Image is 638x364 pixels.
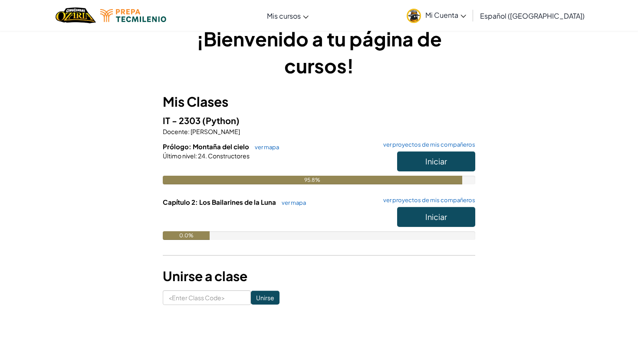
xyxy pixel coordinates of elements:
span: : [188,128,190,135]
a: ver mapa [277,199,306,206]
a: Ozaria by CodeCombat logo [56,7,96,24]
span: Español ([GEOGRAPHIC_DATA]) [480,11,585,20]
span: Constructores [207,152,250,160]
a: Español ([GEOGRAPHIC_DATA]) [476,4,589,27]
span: (Python) [202,115,240,126]
img: Home [56,7,96,24]
a: ver mapa [250,144,279,151]
span: Docente [163,128,188,135]
button: Iniciar [397,151,475,171]
img: Tecmilenio logo [100,9,166,22]
h1: ¡Bienvenido a tu página de cursos! [163,25,475,79]
span: [PERSON_NAME] [190,128,240,135]
h3: Mis Clases [163,92,475,111]
span: Mis cursos [267,11,301,20]
span: Capítulo 2: Los Bailarines de la Luna [163,198,277,206]
input: Unirse [251,291,280,305]
span: IT - 2303 [163,115,202,126]
a: ver proyectos de mis compañeros [379,197,475,203]
div: 95.8% [163,176,462,184]
span: Prólogo: Montaña del cielo [163,142,250,151]
div: 0.0% [163,231,210,240]
span: 24. [197,152,207,160]
span: Iniciar [425,212,447,222]
a: ver proyectos de mis compañeros [379,142,475,148]
input: <Enter Class Code> [163,290,251,305]
h3: Unirse a clase [163,266,475,286]
span: : [195,152,197,160]
button: Iniciar [397,207,475,227]
span: Mi Cuenta [425,10,466,20]
img: avatar [407,9,421,23]
a: Mis cursos [263,4,313,27]
span: Último nivel [163,152,195,160]
span: Iniciar [425,156,447,166]
a: Mi Cuenta [402,2,470,29]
